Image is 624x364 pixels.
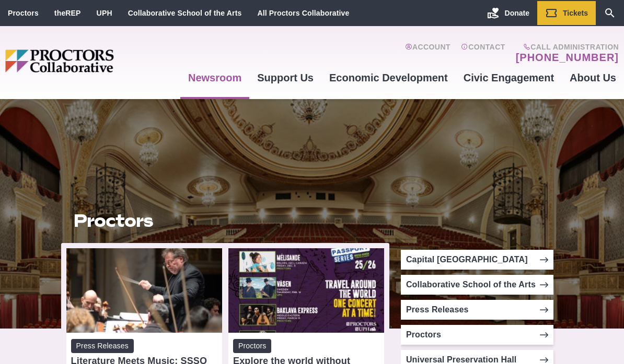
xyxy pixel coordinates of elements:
a: Press Releases [401,300,553,320]
a: Collaborative School of the Arts [128,9,242,17]
a: Support Us [249,64,321,92]
a: Proctors [8,9,39,17]
a: UPH [97,9,112,17]
span: Press Releases [71,339,134,353]
a: Tickets [537,1,596,25]
a: Economic Development [321,64,456,92]
span: Tickets [563,9,588,17]
a: Proctors [401,325,553,345]
h1: Proctors [74,211,377,230]
span: Call Administration [513,43,619,51]
a: Search [596,1,624,25]
a: About Us [562,64,624,92]
a: theREP [54,9,81,17]
a: Donate [479,1,537,25]
a: Contact [461,43,505,64]
a: Capital [GEOGRAPHIC_DATA] [401,250,553,270]
span: Proctors [233,339,271,353]
a: Account [405,43,450,64]
a: All Proctors Collaborative [257,9,349,17]
span: Donate [505,9,529,17]
a: Collaborative School of the Arts [401,275,553,295]
a: [PHONE_NUMBER] [516,51,619,64]
img: Proctors logo [5,50,180,73]
a: Civic Engagement [456,64,562,92]
a: Newsroom [180,64,249,92]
